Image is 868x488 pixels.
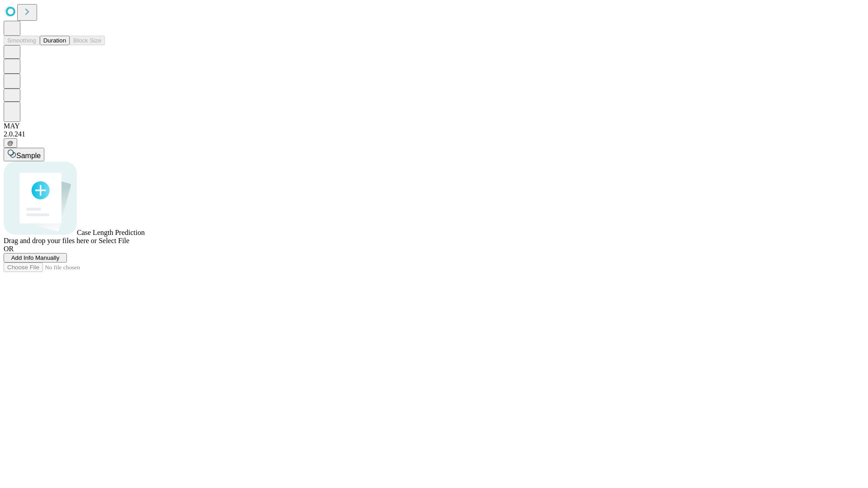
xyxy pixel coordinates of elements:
[77,229,145,236] span: Case Length Prediction
[4,122,864,130] div: MAY
[4,253,67,263] button: Add Info Manually
[7,140,14,146] span: @
[4,36,40,45] button: Smoothing
[4,148,44,161] button: Sample
[40,36,70,45] button: Duration
[4,245,14,253] span: OR
[4,138,17,148] button: @
[16,152,41,160] span: Sample
[4,237,97,244] span: Drag and drop your files here or
[99,237,129,244] span: Select File
[11,254,60,261] span: Add Info Manually
[70,36,105,45] button: Block Size
[4,130,864,138] div: 2.0.241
